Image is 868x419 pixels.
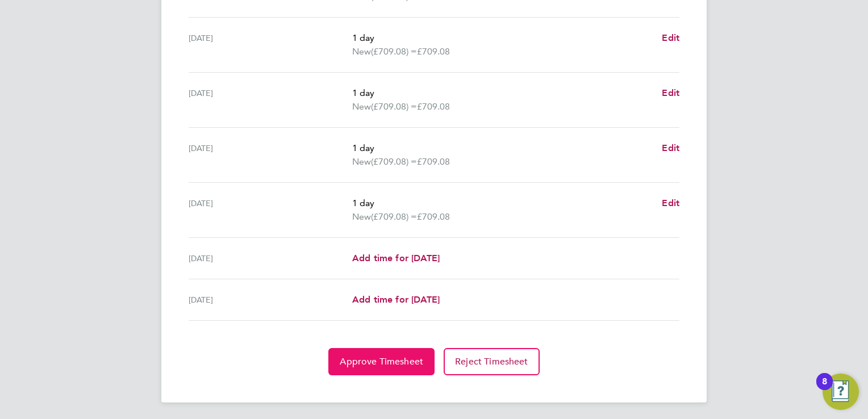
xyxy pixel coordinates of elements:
[662,141,679,155] a: Edit
[352,31,653,45] p: 1 day
[455,356,528,367] span: Reject Timesheet
[662,31,679,45] a: Edit
[371,46,417,57] span: (£709.08) =
[371,156,417,167] span: (£709.08) =
[444,348,540,375] button: Reject Timesheet
[352,86,653,100] p: 1 day
[823,374,859,410] button: Open Resource Center, 8 new notifications
[371,101,417,112] span: (£709.08) =
[352,155,371,169] span: New
[328,348,435,375] button: Approve Timesheet
[189,196,352,224] div: [DATE]
[352,253,440,263] span: Add time for [DATE]
[352,100,371,114] span: New
[352,294,440,305] span: Add time for [DATE]
[417,156,450,167] span: £709.08
[662,87,679,98] span: Edit
[189,293,352,307] div: [DATE]
[417,211,450,222] span: £709.08
[662,196,679,210] a: Edit
[340,356,423,367] span: Approve Timesheet
[662,143,679,153] span: Edit
[352,210,371,224] span: New
[189,31,352,58] div: [DATE]
[352,252,440,265] a: Add time for [DATE]
[417,101,450,112] span: £709.08
[189,141,352,169] div: [DATE]
[352,293,440,307] a: Add time for [DATE]
[189,252,352,265] div: [DATE]
[662,86,679,100] a: Edit
[417,46,450,57] span: £709.08
[352,45,371,58] span: New
[352,196,653,210] p: 1 day
[189,86,352,114] div: [DATE]
[662,32,679,43] span: Edit
[371,211,417,222] span: (£709.08) =
[352,141,653,155] p: 1 day
[822,382,827,396] div: 8
[662,198,679,208] span: Edit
